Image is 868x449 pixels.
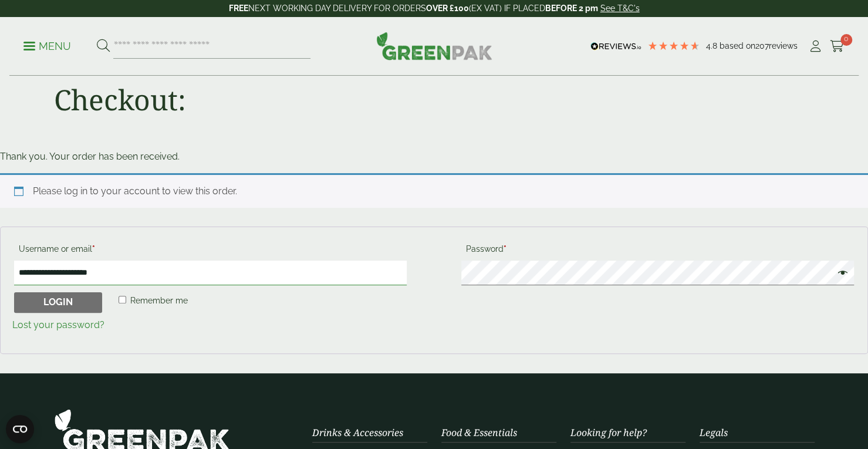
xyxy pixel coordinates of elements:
span: 4.8 [706,41,720,50]
input: Remember me [119,296,126,303]
span: reviews [769,41,798,50]
span: 207 [755,41,769,50]
i: Cart [830,40,845,52]
span: Remember me [130,296,188,305]
button: Login [14,292,102,313]
p: Menu [23,39,71,53]
h1: Checkout: [54,83,186,117]
span: 0 [840,34,852,46]
strong: OVER £100 [426,4,469,13]
div: 4.79 Stars [647,40,700,51]
a: Lost your password? [12,319,104,330]
a: Menu [23,39,71,51]
a: See T&C's [600,4,640,13]
button: Open CMP widget [6,415,34,443]
img: REVIEWS.io [590,42,641,50]
strong: BEFORE 2 pm [545,4,598,13]
span: Based on [720,41,755,50]
strong: FREE [229,4,248,13]
label: Username or email [14,241,407,261]
i: My Account [808,40,823,52]
a: 0 [830,38,845,55]
img: GreenPak Supplies [376,32,492,60]
label: Password [461,241,854,261]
